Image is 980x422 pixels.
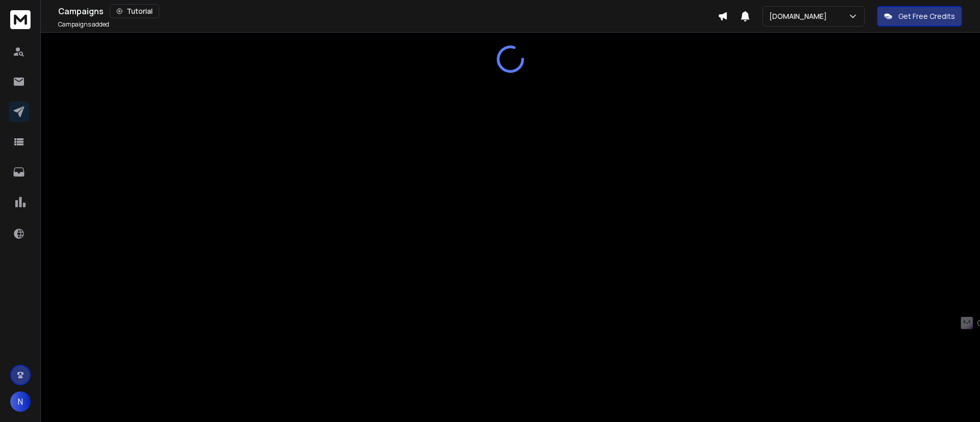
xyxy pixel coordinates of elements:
button: Tutorial [110,4,159,18]
div: Campaigns [58,4,718,18]
p: Campaigns added [58,20,109,29]
p: Get Free Credits [898,11,955,21]
button: N [10,391,31,412]
p: [DOMAIN_NAME] [769,11,831,21]
button: Get Free Credits [877,6,962,27]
